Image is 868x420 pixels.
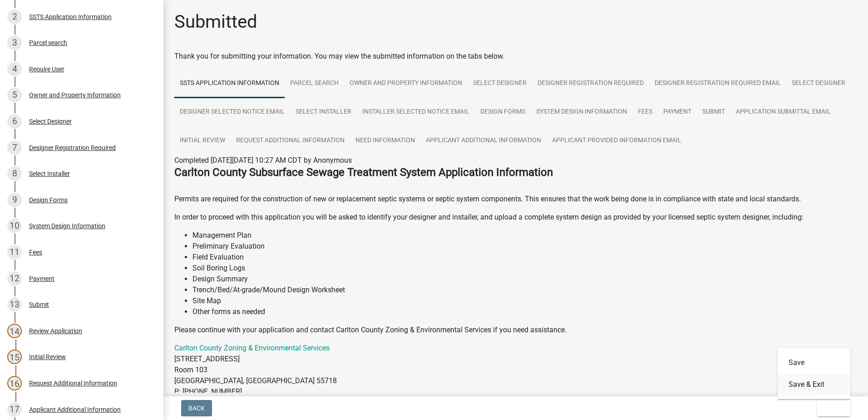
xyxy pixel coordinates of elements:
a: Need Information [350,126,420,155]
li: Trench/Bed/At-grade/Mound Design Worksheet [192,285,857,295]
a: Application Submittal Email [730,98,836,127]
li: Other forms as needed [192,306,857,317]
div: Require User [29,66,64,72]
div: Thank you for submitting your information. You may view the submitted information on the tabs below. [174,51,857,62]
li: Preliminary Evaluation [192,241,857,252]
div: Designer Registration Required [29,145,116,151]
div: SSTS Application Information [29,14,112,20]
div: 5 [7,88,22,102]
span: Completed [DATE][DATE] 10:27 AM CDT by Anonymous [174,156,352,165]
div: 13 [7,297,22,312]
div: Submit [29,301,49,308]
a: System Design Information [531,98,632,127]
div: 9 [7,193,22,207]
a: Carlton County Zoning & Environmental Services [174,344,330,352]
a: Owner and Property Information [344,69,468,98]
div: Review Application [29,328,82,334]
div: Payment [29,275,54,282]
div: 8 [7,166,22,181]
div: Initial Review [29,354,66,360]
div: Exit [778,348,850,399]
li: Management Plan [192,230,857,241]
p: Permits are required for the construction of new or replacement septic systems or septic system c... [174,183,857,205]
h1: Submitted [174,11,257,33]
div: Fees [29,249,42,255]
div: 6 [7,114,22,129]
div: 2 [7,10,22,24]
a: Initial Review [174,126,231,155]
div: 11 [7,245,22,260]
a: Designer Registration Required [532,69,649,98]
p: In order to proceed with this application you will be asked to identify your designer and install... [174,212,857,223]
li: Field Evaluation [192,252,857,263]
a: Select Designer [468,69,532,98]
div: Owner and Property Information [29,92,121,98]
span: Back [188,405,205,412]
div: 15 [7,350,22,364]
div: Applicant Additional Information [29,406,121,413]
a: Design Forms [475,98,531,127]
li: Design Summary [192,274,857,285]
div: Select Designer [29,118,72,125]
button: Back [181,400,212,416]
div: System Design Information [29,223,105,229]
div: Parcel search [29,40,67,46]
a: Fees [632,98,658,127]
button: Exit [817,400,850,416]
strong: Carlton County Subsurface Sewage Treatment System Application Information [174,166,553,179]
div: 7 [7,140,22,155]
p: [STREET_ADDRESS] Room 103 [GEOGRAPHIC_DATA], [GEOGRAPHIC_DATA] 55718 P: [PHONE_NUMBER] [174,343,857,397]
a: Payment [658,98,697,127]
div: 14 [7,324,22,338]
a: Parcel search [285,69,344,98]
a: Designer Registration Required Email [649,69,786,98]
a: Select Designer [786,69,851,98]
p: Please continue with your application and contact Carlton County Zoning & Environmental Services ... [174,325,857,335]
div: 12 [7,271,22,286]
div: 4 [7,62,22,76]
div: 16 [7,376,22,390]
li: Site Map [192,295,857,306]
li: Soil Boring Logs [192,263,857,274]
span: Exit [824,405,838,412]
div: Select Installer [29,170,70,177]
div: 17 [7,402,22,417]
a: Submit [697,98,730,127]
a: Request Additional Information [231,126,350,155]
a: Select Installer [290,98,357,127]
a: Applicant Additional Information [420,126,547,155]
a: Applicant Provided Information Email [547,126,687,155]
a: Designer Selected Notice Email [174,98,290,127]
div: 3 [7,35,22,50]
div: Design Forms [29,197,68,203]
button: Save & Exit [778,374,850,395]
button: Save [778,352,850,374]
div: 10 [7,219,22,233]
a: SSTS Application Information [174,69,285,98]
a: Installer Selected Notice Email [357,98,475,127]
div: Request Additional Information [29,380,117,386]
